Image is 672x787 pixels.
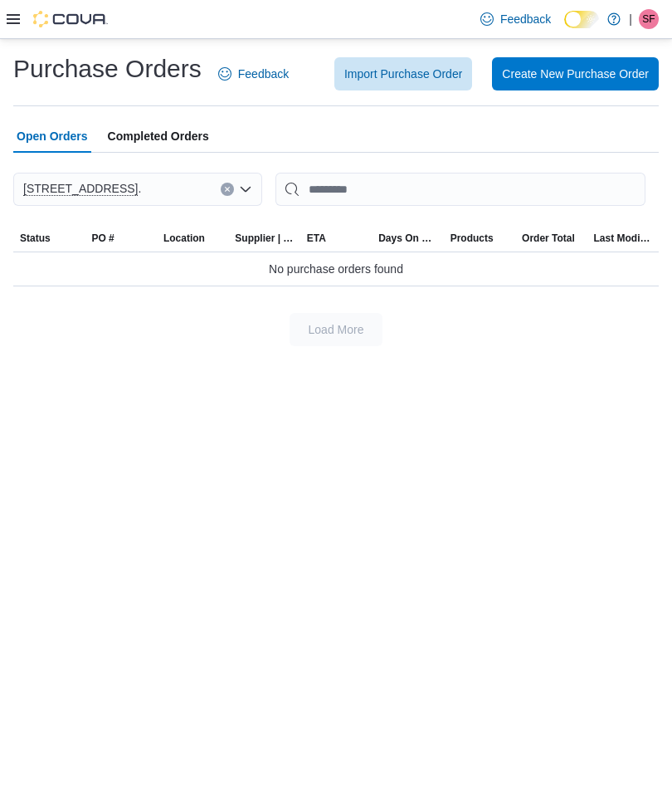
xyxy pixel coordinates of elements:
[587,225,660,252] button: Last Modified
[238,66,289,82] span: Feedback
[372,225,443,252] button: Days On Order
[629,9,632,29] p: |
[594,232,653,245] span: Last Modified
[474,2,558,36] a: Feedback
[108,120,209,153] span: Completed Orders
[13,225,85,252] button: Status
[564,28,565,29] span: Dark Mode
[239,183,252,196] button: Open list of options
[639,9,659,29] div: Susan Feagin
[444,225,515,252] button: Products
[522,232,575,245] span: Order Total
[157,225,228,252] button: Location
[515,225,587,252] button: Order Total
[378,232,436,245] span: Days On Order
[344,66,462,82] span: Import Purchase Order
[502,66,649,82] span: Create New Purchase Order
[334,57,472,90] button: Import Purchase Order
[492,57,659,90] button: Create New Purchase Order
[309,321,364,338] span: Load More
[269,259,403,279] span: No purchase orders found
[212,57,295,90] a: Feedback
[228,225,299,252] button: Supplier | Invoice Number
[307,232,326,245] span: ETA
[642,9,655,29] span: SF
[221,183,234,196] button: Clear input
[13,52,202,86] h1: Purchase Orders
[290,313,382,346] button: Load More
[91,232,114,245] span: PO #
[33,11,108,27] img: Cova
[85,225,156,252] button: PO #
[500,11,551,27] span: Feedback
[23,178,141,198] span: .
[20,232,51,245] span: Status
[235,232,293,245] span: Supplier | Invoice Number
[564,11,599,28] input: Dark Mode
[163,232,205,245] div: Location
[17,120,88,153] span: Open Orders
[450,232,494,245] span: Products
[275,173,645,206] input: This is a search bar. After typing your query, hit enter to filter the results lower in the page.
[300,225,372,252] button: ETA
